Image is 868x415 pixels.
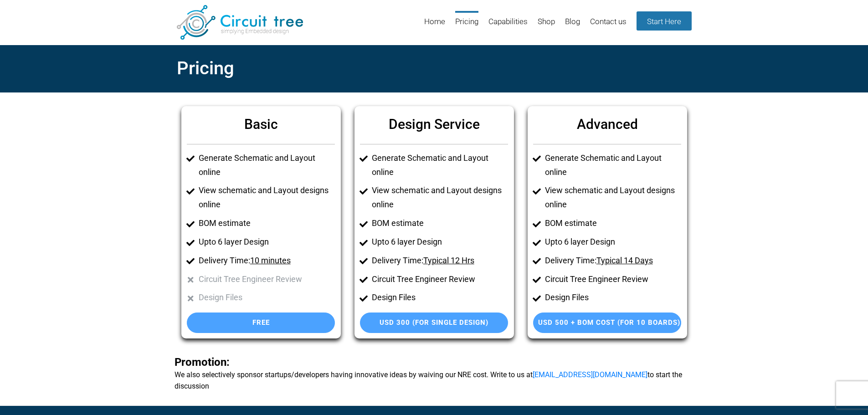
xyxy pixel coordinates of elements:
li: View schematic and Layout designs online [545,184,681,212]
h6: Design Service [360,112,508,137]
a: USD 300 (For single Design) [360,313,508,333]
a: Free [187,313,335,333]
li: Design Files [372,291,508,305]
a: USD 500 + BOM Cost (For 10 Boards) [533,313,681,333]
li: Delivery Time: [199,254,335,268]
a: Start Here [637,11,692,31]
li: Circuit Tree Engineer Review [372,272,508,287]
a: Pricing [455,11,478,41]
li: Delivery Time: [545,254,681,268]
a: Capabilities [488,11,528,41]
u: Typical 12 Hrs [423,256,474,265]
a: Contact us [590,11,627,41]
li: Design Files [545,291,681,305]
li: Generate Schematic and Layout online [372,151,508,179]
li: Circuit Tree Engineer Review [199,272,335,287]
a: Shop [538,11,555,41]
li: Delivery Time: [372,254,508,268]
h2: Pricing [177,53,692,84]
li: Generate Schematic and Layout online [545,151,681,179]
li: Upto 6 layer Design [545,235,681,249]
li: BOM estimate [545,216,681,231]
h6: Basic [187,112,335,137]
li: Upto 6 layer Design [372,235,508,249]
b: We also selectively sponsor startups/developers having innovative ideas by waiving our NRE cost. ... [175,357,694,392]
li: Design Files [199,291,335,305]
li: Upto 6 layer Design [199,235,335,249]
li: BOM estimate [372,216,508,231]
li: Circuit Tree Engineer Review [545,272,681,287]
li: BOM estimate [199,216,335,231]
span: Promotion: [175,356,230,369]
a: Blog [565,11,580,41]
u: Typical 14 Days [596,256,653,265]
u: 10 minutes [250,256,291,265]
li: Generate Schematic and Layout online [199,151,335,179]
img: Circuit Tree [177,5,303,40]
a: [EMAIL_ADDRESS][DOMAIN_NAME] [533,370,647,379]
li: View schematic and Layout designs online [372,184,508,212]
h6: Advanced [533,112,681,137]
a: Home [424,11,445,41]
li: View schematic and Layout designs online [199,184,335,212]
